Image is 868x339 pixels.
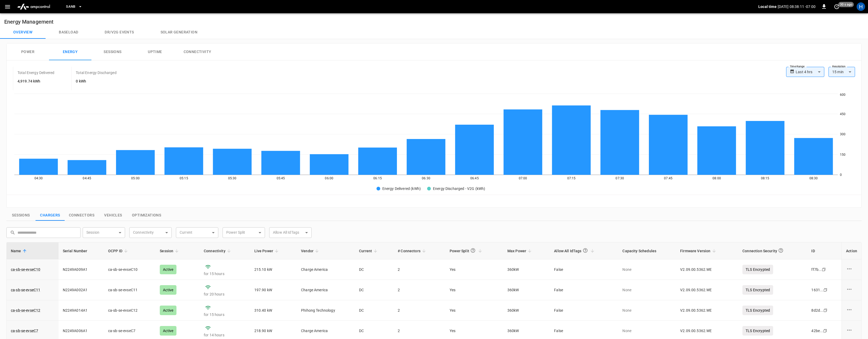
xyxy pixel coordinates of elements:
div: copy [823,287,828,293]
td: DC [355,280,393,300]
button: Energy [49,44,91,60]
button: Uptime [134,44,176,60]
tspan: 04:45 [83,176,91,180]
td: N2249A009A1 [59,259,104,280]
tspan: 05:30 [228,176,237,180]
p: TLS Encrypted [742,265,773,274]
button: Solar generation [147,26,211,39]
tspan: 06:00 [325,176,333,180]
p: [DATE] 08:38:11 -07:00 [778,4,816,9]
button: Power [7,44,49,60]
td: False [550,300,618,321]
button: show latest optimizations [128,210,165,221]
span: Vendor [301,248,320,254]
p: None [622,308,672,313]
img: ampcontrol.io logo [15,2,52,12]
td: V2.09.00.5362.WE [676,259,738,280]
p: Total Energy Delivered [17,70,54,75]
tspan: 450 [840,112,845,116]
td: False [550,280,618,300]
div: Active [160,326,176,336]
td: Yes [445,259,503,280]
a: ca-sb-se-evseC11 [11,287,40,293]
tspan: 08:30 [809,176,818,180]
p: for 20 hours [204,292,246,297]
div: copy [823,307,828,313]
span: Energy Discharged - V2G (kWh) [433,186,485,191]
td: DC [355,300,393,321]
span: Session [160,248,180,254]
label: Time Range [790,64,805,69]
td: False [550,259,618,280]
th: Serial Number [59,242,104,259]
div: profile-icon [857,2,865,11]
button: show latest charge points [36,210,65,221]
th: Action [842,242,861,259]
span: Allow All IdTags [554,246,596,256]
span: Energy Delivered (kWh) [382,186,421,191]
button: show latest sessions [6,210,36,221]
span: Power Split [450,246,484,256]
div: Last 4 hrs [796,67,824,77]
tspan: 07:00 [519,176,527,180]
div: 42be ... [811,328,823,333]
tspan: 600 [840,93,845,97]
td: Charge America [297,259,355,280]
div: copy [823,328,828,334]
p: None [622,287,672,293]
tspan: 07:30 [615,176,624,180]
td: Phihong Technology [297,300,355,321]
tspan: 06:15 [373,176,382,180]
tspan: 06:45 [470,176,479,180]
td: 2 [393,300,445,321]
tspan: 06:30 [422,176,430,180]
tspan: 300 [840,132,845,136]
div: ff7b ... [811,267,822,272]
tspan: 07:15 [567,176,576,180]
tspan: 0 [840,173,842,177]
button: Sessions [91,44,134,60]
div: Active [160,306,176,315]
td: 215.10 kW [250,259,297,280]
div: 8d2d ... [811,308,823,313]
p: for 15 hours [204,312,246,317]
tspan: 08:00 [712,176,721,180]
tspan: 05:45 [277,176,285,180]
h6: 4,919.74 kWh [17,79,54,84]
tspan: 05:15 [180,176,188,180]
div: Active [160,285,176,295]
a: ca-sb-se-evseC7 [11,328,38,333]
tspan: 04:30 [34,176,43,180]
td: 197.90 kW [250,280,297,300]
a: ca-sb-se-evseC10 [11,267,40,272]
td: V2.09.00.5362.WE [676,300,738,321]
td: 2 [393,280,445,300]
td: N2249A014A1 [59,300,104,321]
div: copy [821,267,827,272]
p: TLS Encrypted [742,326,773,336]
a: ca-sb-se-evseC12 [11,308,40,313]
span: OCPP ID [108,248,129,254]
p: None [622,328,672,333]
th: ID [807,242,842,259]
button: show latest vehicles [99,210,128,221]
tspan: 05:00 [131,176,140,180]
td: 360 kW [503,280,550,300]
span: Connectivity [204,248,232,254]
td: 360 kW [503,300,550,321]
div: 1631 ... [811,287,823,293]
button: SanB [64,2,85,12]
span: Firmware Version [680,248,717,254]
button: Connectivity [176,44,219,60]
td: 310.40 kW [250,300,297,321]
span: Current [359,248,379,254]
td: Charge America [297,280,355,300]
div: charge point options [846,286,857,294]
p: TLS Encrypted [742,306,773,315]
div: 15 min [829,67,855,77]
button: Dr/V2G events [91,26,147,39]
p: TLS Encrypted [742,285,773,295]
span: # Connectors [398,248,427,254]
div: charge point options [846,266,857,273]
div: Active [160,265,176,274]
